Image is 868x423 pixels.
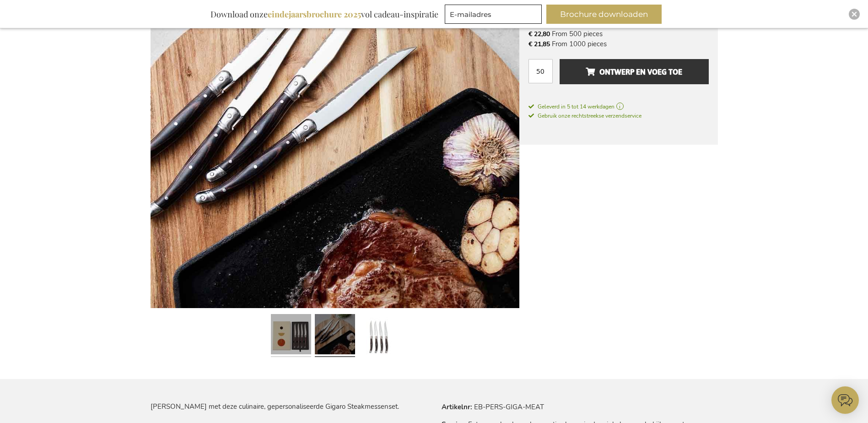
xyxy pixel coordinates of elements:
[528,40,550,49] span: € 21,85
[528,30,550,38] span: € 22,80
[445,5,545,27] form: marketing offers and promotions
[852,11,857,17] img: Close
[831,386,859,414] iframe: belco-activator-frame
[560,59,708,84] button: Ontwerp en voeg toe
[528,39,709,49] li: From 1000 pieces
[315,310,355,361] a: Personalised Gigaro Meat Knives
[586,65,682,79] span: Ontwerp en voeg toe
[268,9,361,20] b: eindejaarsbrochure 2025
[528,29,709,39] li: From 500 pieces
[206,5,442,24] div: Download onze vol cadeau-inspiratie
[528,103,709,111] a: Geleverd in 5 tot 14 werkdagen
[528,111,642,120] a: Gebruik onze rechtstreekse verzendservice
[359,310,399,361] a: Personalised Gigaro Meat Knives
[528,112,642,119] span: Gebruik onze rechtstreekse verzendservice
[546,5,662,24] button: Brochure downloaden
[528,59,553,83] input: Aantal
[849,9,860,20] div: Close
[271,310,311,361] a: Personalised Gigaro Meat Knives
[445,5,542,24] input: E-mailadres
